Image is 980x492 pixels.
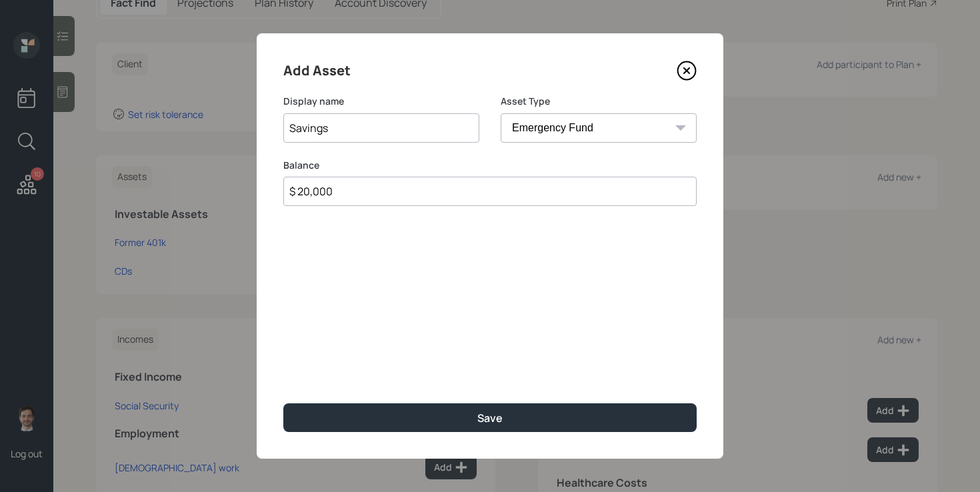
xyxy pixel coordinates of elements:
button: Save [283,403,697,432]
div: Save [477,411,503,425]
label: Asset Type [501,95,697,108]
label: Balance [283,159,697,172]
label: Display name [283,95,479,108]
h4: Add Asset [283,60,351,81]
